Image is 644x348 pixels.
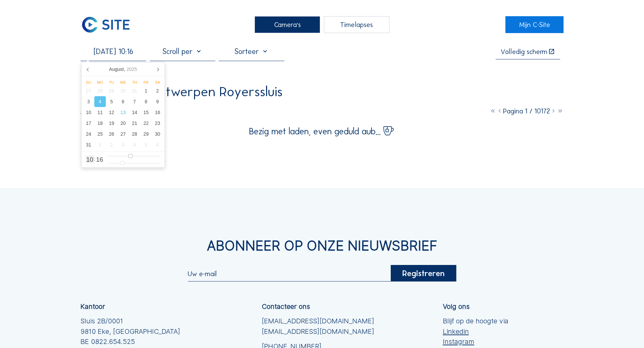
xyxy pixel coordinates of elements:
a: Linkedin [443,326,508,337]
span: 16 [96,156,103,163]
div: Abonneer op onze nieuwsbrief [80,239,564,252]
div: 10 [83,107,94,118]
div: 8 [140,96,152,107]
div: 18 [94,118,106,129]
div: 19 [106,118,117,129]
a: Instagram [443,337,508,347]
div: Sluis 2B/0001 9810 Eke, [GEOGRAPHIC_DATA] BE 0822.654.525 [80,316,180,346]
div: 7 [129,96,140,107]
div: 4 [94,96,106,107]
a: [EMAIL_ADDRESS][DOMAIN_NAME] [262,316,374,326]
div: 5 [106,96,117,107]
div: 29 [106,85,117,96]
div: 5 [140,139,152,150]
i: 2025 [126,66,137,72]
div: Timelapses [324,16,389,33]
div: 4 [129,139,140,150]
div: August, [106,64,140,75]
div: Volledig scherm [501,48,547,55]
div: 28 [94,85,106,96]
div: Tu [106,80,117,84]
div: 28 [129,129,140,139]
img: C-SITE Logo [80,16,131,33]
input: Uw e-mail [188,270,390,278]
div: 6 [152,139,163,150]
div: 2 [152,85,163,96]
div: 30 [152,129,163,139]
div: 27 [117,129,129,139]
div: 21 [129,118,140,129]
a: Mijn C-Site [505,16,563,33]
div: 25 [94,129,106,139]
div: 20 [117,118,129,129]
div: Kantoor [80,303,105,310]
div: 22 [140,118,152,129]
div: 29 [140,129,152,139]
div: 14 [129,107,140,118]
div: 31 [129,85,140,96]
div: 3 [83,96,94,107]
div: 3 [117,139,129,150]
span: Bezig met laden, even geduld aub... [249,127,381,136]
div: Volg ons [443,303,470,310]
div: 6 [117,96,129,107]
div: Fr [140,80,152,84]
div: 12 [106,107,117,118]
div: 11 [94,107,106,118]
div: 31 [83,139,94,150]
div: Su [83,80,94,84]
div: We [117,80,129,84]
div: Blijf op de hoogte via [443,316,508,346]
span: : [94,157,95,161]
div: 15 [140,107,152,118]
div: 26 [106,129,117,139]
div: Sa [152,80,163,84]
div: 24 [83,129,94,139]
div: Camera's [255,16,320,33]
div: 1 [140,85,152,96]
a: C-SITE Logo [80,16,138,33]
div: Rinkoniën / Antwerpen Royerssluis [80,85,283,99]
div: 2 [106,139,117,150]
div: Camera 1 [80,105,150,114]
div: 17 [83,118,94,129]
input: Zoek op datum 󰅀 [80,47,146,56]
span: 10 [86,156,93,163]
div: Contacteer ons [262,303,310,310]
div: 30 [117,85,129,96]
div: Th [129,80,140,84]
div: 27 [83,85,94,96]
div: 9 [152,96,163,107]
div: 13 [117,107,129,118]
a: [EMAIL_ADDRESS][DOMAIN_NAME] [262,326,374,337]
span: Pagina 1 / 10172 [503,107,550,115]
div: 1 [94,139,106,150]
div: Registreren [390,265,456,281]
div: Mo [94,80,106,84]
div: 23 [152,118,163,129]
div: 16 [152,107,163,118]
